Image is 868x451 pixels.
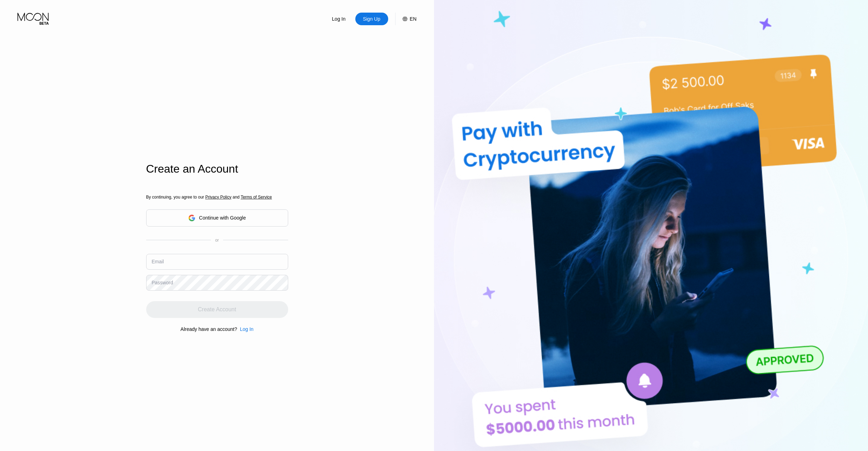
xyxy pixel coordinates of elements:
div: Create an Account [146,162,288,175]
div: Continue with Google [146,209,288,227]
span: Terms of Service [241,195,272,200]
div: By continuing, you agree to our [146,195,288,200]
div: Log In [237,326,254,332]
div: Already have an account? [180,326,237,332]
div: Log In [240,326,254,332]
div: EN [410,16,417,22]
div: Email [152,259,164,264]
div: Sign Up [355,13,388,25]
div: Log In [322,13,355,25]
div: Log In [331,15,346,22]
div: Continue with Google [199,215,246,221]
div: Sign Up [362,15,381,22]
div: EN [395,13,417,25]
span: Privacy Policy [205,195,232,200]
span: and [232,195,241,200]
div: Password [152,280,173,285]
div: or [215,238,219,243]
